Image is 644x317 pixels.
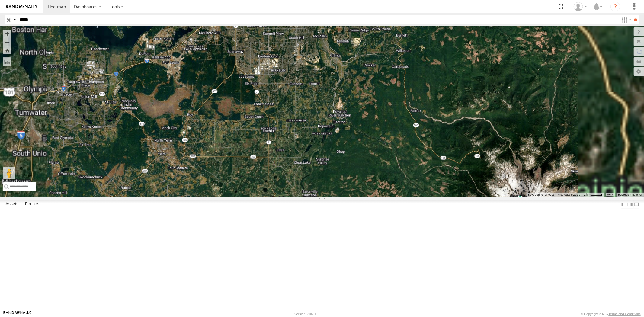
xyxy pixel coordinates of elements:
a: Report a map error [618,193,642,196]
button: Zoom in [3,30,11,38]
div: © Copyright 2025 - [581,312,641,316]
button: Map Scale: 2 km per 35 pixels [582,193,604,197]
label: Measure [3,57,11,66]
span: 2 km [584,193,591,196]
label: Search Filter Options [619,15,632,24]
a: Terms (opens in new tab) [607,194,614,196]
label: Assets [2,200,21,209]
button: Zoom Home [3,46,11,54]
label: Fences [22,200,42,209]
div: Version: 306.00 [294,312,317,316]
span: Map data ©2025 [558,193,580,196]
a: Visit our Website [3,311,31,317]
img: rand-logo.svg [6,5,37,9]
a: Terms and Conditions [609,312,641,316]
label: Hide Summary Table [633,200,639,209]
button: Drag Pegman onto the map to open Street View [3,167,15,179]
i: ? [610,2,620,11]
label: Map Settings [634,67,644,76]
div: Sardor Khadjimedov [572,2,589,11]
button: Keyboard shortcuts [528,193,554,197]
label: Dock Summary Table to the Left [621,200,627,209]
button: Zoom out [3,38,11,46]
label: Search Query [13,15,18,24]
label: Dock Summary Table to the Right [627,200,633,209]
